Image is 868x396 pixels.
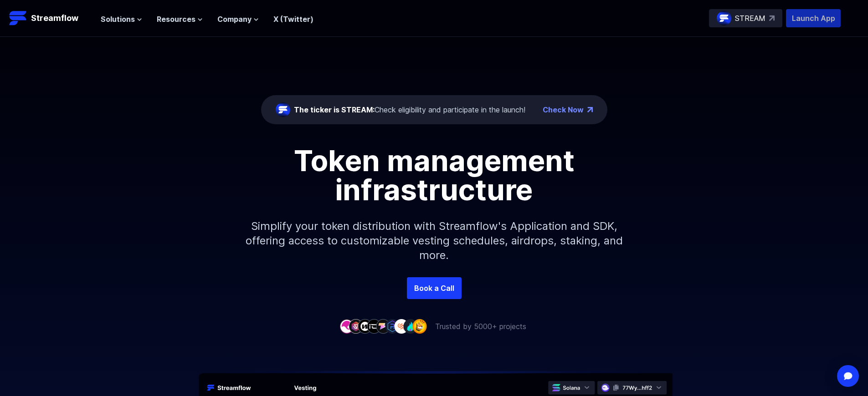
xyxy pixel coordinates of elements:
[837,365,859,387] div: Open Intercom Messenger
[385,319,400,333] img: company-6
[407,277,462,299] a: Book a Call
[543,104,584,115] a: Check Now
[229,146,639,204] h1: Token management infrastructure
[376,319,390,333] img: company-5
[276,102,290,117] img: streamflow-logo-circle.png
[786,9,841,27] button: Launch App
[9,9,92,27] a: Streamflow
[403,319,418,333] img: company-8
[101,14,142,25] button: Solutions
[587,107,593,112] img: top-right-arrow.png
[735,13,765,24] p: STREAM
[717,11,731,25] img: streamflow-logo-circle.png
[217,14,252,25] span: Company
[157,14,203,25] button: Resources
[238,204,630,277] p: Simplify your token distribution with Streamflow's Application and SDK, offering access to custom...
[367,319,381,333] img: company-4
[769,15,775,21] img: top-right-arrow.svg
[157,14,195,25] span: Resources
[435,321,526,332] p: Trusted by 5000+ projects
[339,319,354,333] img: company-1
[412,319,427,333] img: company-9
[294,105,375,114] span: The ticker is STREAM:
[9,9,27,27] img: Streamflow Logo
[358,319,372,333] img: company-3
[101,14,135,25] span: Solutions
[709,9,782,27] a: STREAM
[273,15,313,24] a: X (Twitter)
[294,104,525,115] div: Check eligibility and participate in the launch!
[31,12,78,25] p: Streamflow
[349,319,363,333] img: company-2
[217,14,259,25] button: Company
[394,319,409,333] img: company-7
